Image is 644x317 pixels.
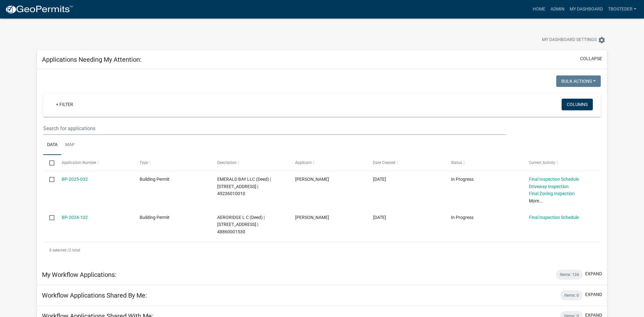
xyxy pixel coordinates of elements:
a: BP-2025-032 [62,177,88,182]
button: collapse [580,55,602,62]
a: Map [61,135,79,155]
datatable-header-cell: Type [133,155,211,170]
a: Final Inspection Schedule [529,215,579,220]
button: expand [585,291,602,298]
datatable-header-cell: Current Activity [523,155,600,170]
a: tbosteder [606,3,639,15]
span: AERORIDGE L C (Deed) | 1009 S JEFFERSON WAY | 48860001530 [217,215,265,235]
button: Columns [562,99,593,110]
span: Current Activity [529,160,555,165]
div: Items: 0 [560,290,583,300]
span: 07/31/2024 [373,215,386,220]
button: expand [585,271,602,277]
span: EMERALD BAY LLC (Deed) | 2103 N JEFFERSON WAY | 49236010010 [217,177,271,196]
button: My Dashboard Settingssettings [537,34,611,46]
datatable-header-cell: Date Created [367,155,445,170]
a: + Filter [51,99,78,110]
a: More... [529,198,543,203]
div: collapse [37,69,607,264]
span: Angie Steigerwald [295,177,329,182]
a: Final Inspection Schedule [529,177,579,182]
span: tyler [295,215,329,220]
span: In Progress [451,215,474,220]
button: Bulk Actions [556,75,601,87]
datatable-header-cell: Application Number [56,155,134,170]
a: Home [530,3,548,15]
a: My Dashboard [567,3,606,15]
span: 0 selected / [49,248,69,252]
h5: My Workflow Applications: [42,271,116,278]
span: Building Permit [140,215,170,220]
h5: Workflow Applications Shared By Me: [42,292,147,299]
span: Status [451,160,462,165]
span: Applicant [295,160,312,165]
datatable-header-cell: Select [43,155,55,170]
span: Type [140,160,148,165]
a: BP-2024-102 [62,215,88,220]
span: 01/14/2025 [373,177,386,182]
input: Search for applications [43,122,506,135]
datatable-header-cell: Description [211,155,289,170]
a: Driveway Inspection [529,184,569,189]
span: Building Permit [140,177,170,182]
span: Date Created [373,160,395,165]
datatable-header-cell: Status [445,155,523,170]
span: My Dashboard Settings [542,36,597,44]
span: In Progress [451,177,474,182]
datatable-header-cell: Applicant [289,155,367,170]
span: Application Number [62,160,96,165]
div: 2 total [43,242,601,258]
i: settings [598,36,606,44]
h5: Applications Needing My Attention: [42,56,142,63]
a: Admin [548,3,567,15]
div: Items: 124 [556,270,583,280]
span: Description [217,160,237,165]
a: Data [43,135,61,155]
a: Final Zoning Inspection [529,191,575,196]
